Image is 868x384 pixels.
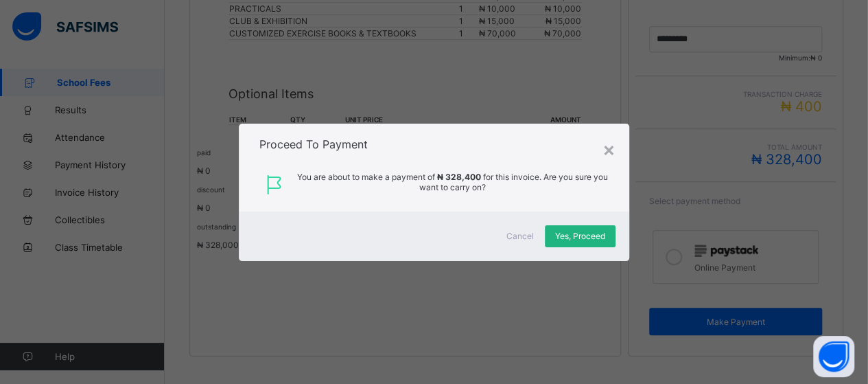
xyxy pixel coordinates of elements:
span: ₦ 328,400 [437,172,481,182]
div: × [602,137,615,161]
span: Cancel [506,231,534,241]
button: Open asap [813,336,854,377]
span: You are about to make a payment of for this invoice. Are you sure you want to carry on? [296,172,609,198]
span: Proceed To Payment [259,137,368,151]
span: Yes, Proceed [555,231,605,241]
